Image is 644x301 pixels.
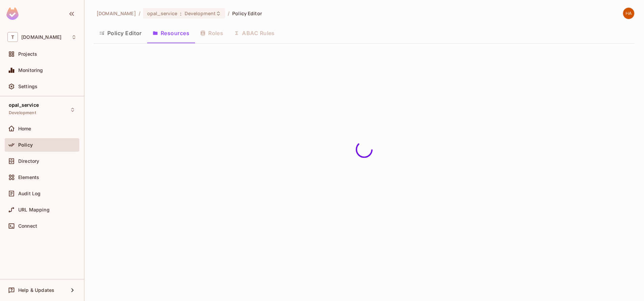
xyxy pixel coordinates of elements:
img: SReyMgAAAABJRU5ErkJggg== [6,7,19,20]
span: Connect [18,223,37,229]
button: Policy Editor [94,25,147,42]
span: Projects [18,51,37,57]
span: T [7,32,18,42]
span: opal_service [147,10,178,17]
li: / [139,10,140,17]
span: Directory [18,158,39,164]
span: URL Mapping [18,207,50,212]
span: Audit Log [18,191,41,196]
span: the active workspace [97,10,136,17]
span: Monitoring [18,68,43,73]
span: : [180,11,182,16]
span: Policy [18,142,33,148]
span: Development [185,10,216,17]
li: / [228,10,230,17]
img: harani.arumalla1@t-mobile.com [623,8,634,19]
span: Workspace: t-mobile.com [21,34,61,40]
span: Policy Editor [232,10,262,17]
span: Settings [18,84,37,89]
span: opal_service [9,102,39,108]
span: Home [18,126,31,131]
span: Help & Updates [18,287,54,293]
span: Development [9,110,36,116]
button: Resources [147,25,195,42]
span: Elements [18,175,39,180]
